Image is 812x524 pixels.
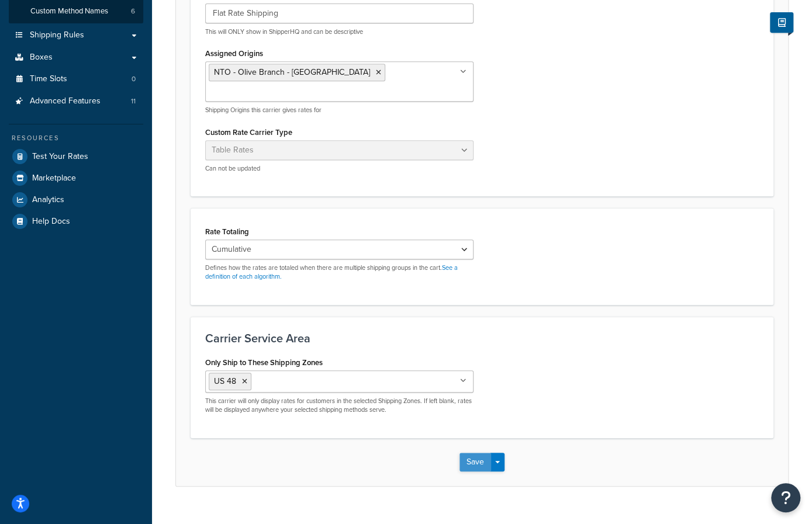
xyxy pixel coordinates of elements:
[214,375,236,387] span: US 48
[131,6,135,16] span: 6
[30,96,101,106] span: Advanced Features
[9,1,143,22] a: Custom Method Names6
[9,91,143,112] a: Advanced Features11
[32,217,70,227] span: Help Docs
[459,453,491,471] button: Save
[9,168,143,189] a: Marketplace
[131,96,136,106] span: 11
[9,68,143,90] li: Time Slots
[9,91,143,112] li: Advanced Features
[205,128,292,137] label: Custom Rate Carrier Type
[770,12,793,33] button: Show Help Docs
[30,53,53,63] span: Boxes
[9,146,143,167] a: Test Your Rates
[9,133,143,143] div: Resources
[9,211,143,232] a: Help Docs
[30,74,67,84] span: Time Slots
[205,332,759,345] h3: Carrier Service Area
[205,263,458,281] a: See a definition of each algorithm.
[9,1,143,22] li: Custom Method Names
[9,25,143,46] a: Shipping Rules
[205,164,474,173] p: Can not be updated
[771,483,800,512] button: Open Resource Center
[205,27,474,36] p: This will ONLY show in ShipperHQ and can be descriptive
[9,47,143,68] a: Boxes
[32,195,64,205] span: Analytics
[132,74,136,84] span: 0
[9,189,143,210] a: Analytics
[205,397,474,415] p: This carrier will only display rates for customers in the selected Shipping Zones. If left blank,...
[30,6,108,16] span: Custom Method Names
[205,358,323,367] label: Only Ship to These Shipping Zones
[205,263,474,282] p: Defines how the rates are totaled when there are multiple shipping groups in the cart.
[214,66,370,78] span: NTO - Olive Branch - [GEOGRAPHIC_DATA]
[205,227,249,236] label: Rate Totaling
[9,68,143,90] a: Time Slots0
[205,49,263,58] label: Assigned Origins
[205,106,474,114] p: Shipping Origins this carrier gives rates for
[30,30,84,40] span: Shipping Rules
[32,173,76,183] span: Marketplace
[32,152,88,162] span: Test Your Rates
